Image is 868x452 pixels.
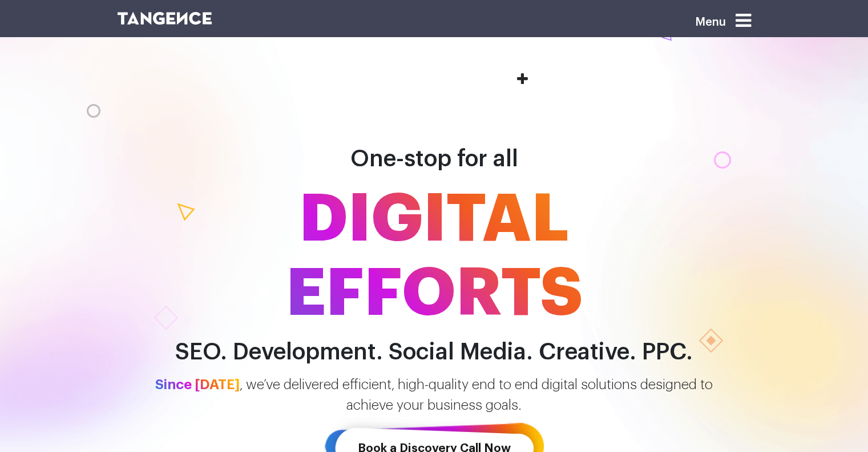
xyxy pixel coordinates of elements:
[155,378,240,391] span: Since [DATE]
[109,339,760,365] h2: SEO. Development. Social Media. Creative. PPC.
[109,182,760,331] span: DIGITAL EFFORTS
[118,12,212,25] img: logo SVG
[350,147,518,170] span: One-stop for all
[109,374,760,415] p: , we’ve delivered efficient, high-quality end to end digital solutions designed to achieve your b...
